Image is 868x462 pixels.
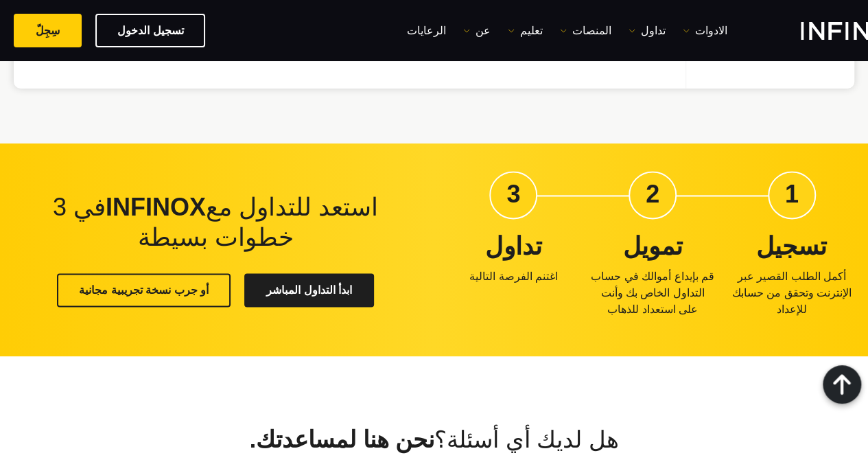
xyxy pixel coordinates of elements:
[646,180,659,208] strong: 2
[622,232,682,260] strong: تمويل
[485,232,541,260] strong: تداول
[463,23,491,39] a: عن
[560,23,611,39] a: المنصات
[106,193,206,221] strong: INFINOX
[407,23,446,39] a: الرعايات
[250,426,434,452] strong: نحن هنا لمساعدتك.
[785,180,799,208] strong: 1
[729,268,854,318] p: أكمل الطلب القصير عبر الإنترنت وتحقق من حسابك للإعداد
[57,273,231,307] a: أو جرب نسخة تجريبية مجانية
[683,23,727,39] a: الادوات
[629,23,666,39] a: تداول
[14,14,82,47] a: سِجِلّ
[590,268,716,318] p: قم بإيداع أموالك في حساب التداول الخاص بك وأنت على استعداد للذهاب
[244,273,374,307] a: ابدأ التداول المباشر
[508,23,543,39] a: تعليم
[506,180,520,208] strong: 3
[451,268,576,285] p: اغتنم الفرصة التالية
[36,425,832,453] h2: هل لديك أي أسئلة؟
[95,14,205,47] a: تسجيل الدخول
[44,192,387,253] h2: استعد للتداول مع في 3 خطوات بسيطة
[756,232,827,260] strong: تسجيل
